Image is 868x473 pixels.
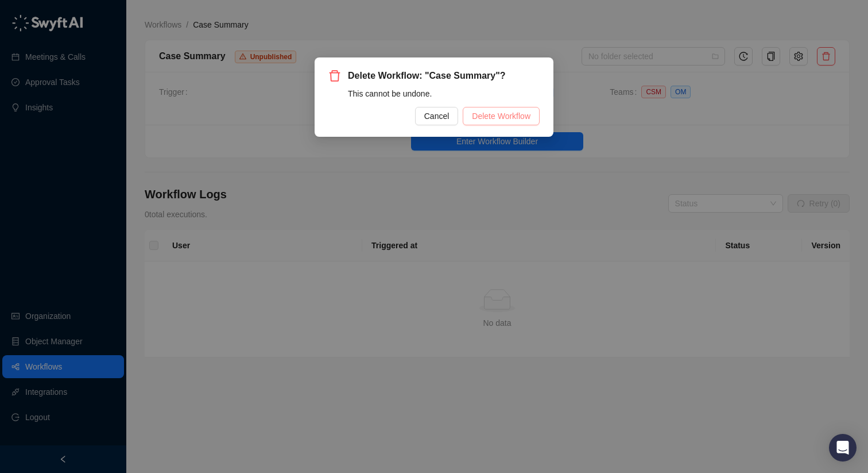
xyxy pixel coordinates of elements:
span: Delete Workflow: "Case Summary"? [348,69,540,83]
span: delete [328,70,341,82]
div: Open Intercom Messenger [829,434,857,462]
span: Cancel [424,110,449,122]
div: This cannot be undone. [348,87,540,100]
button: Cancel [415,107,459,125]
button: Delete Workflow [463,107,540,125]
span: Delete Workflow [472,110,530,122]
